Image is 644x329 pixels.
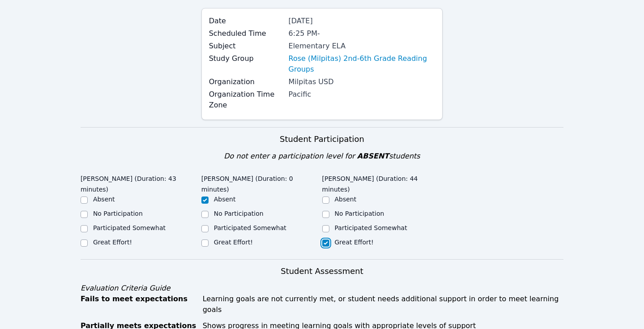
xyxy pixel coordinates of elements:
label: Participated Somewhat [93,224,166,231]
label: Organization Time Zone [209,89,283,111]
div: 6:25 PM - [289,28,435,39]
div: Learning goals are not currently met, or student needs additional support in order to meet learni... [203,294,563,315]
h3: Student Assessment [81,265,563,278]
div: Evaluation Criteria Guide [81,283,563,294]
div: Milpitas USD [289,77,435,87]
legend: [PERSON_NAME] (Duration: 43 minutes) [81,171,201,195]
div: [DATE] [289,16,435,26]
a: Rose (Milpitas) 2nd-6th Grade Reading Groups [289,53,435,75]
legend: [PERSON_NAME] (Duration: 0 minutes) [201,171,322,195]
label: Scheduled Time [209,28,283,39]
span: ABSENT [357,152,389,160]
div: Elementary ELA [289,41,435,51]
label: No Participation [93,210,143,217]
label: Study Group [209,53,283,64]
label: Great Effort! [214,239,253,246]
label: Organization [209,77,283,87]
label: Absent [335,196,357,203]
div: Pacific [289,89,435,100]
div: Do not enter a participation level for students [81,151,563,162]
label: Subject [209,41,283,51]
legend: [PERSON_NAME] (Duration: 44 minutes) [322,171,443,195]
label: No Participation [214,210,264,217]
label: Great Effort! [335,239,374,246]
label: Absent [214,196,236,203]
label: Absent [93,196,115,203]
h3: Student Participation [81,133,563,145]
label: Date [209,16,283,26]
label: Great Effort! [93,239,132,246]
label: Participated Somewhat [214,224,286,231]
label: Participated Somewhat [335,224,407,231]
div: Fails to meet expectations [81,294,197,315]
label: No Participation [335,210,384,217]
